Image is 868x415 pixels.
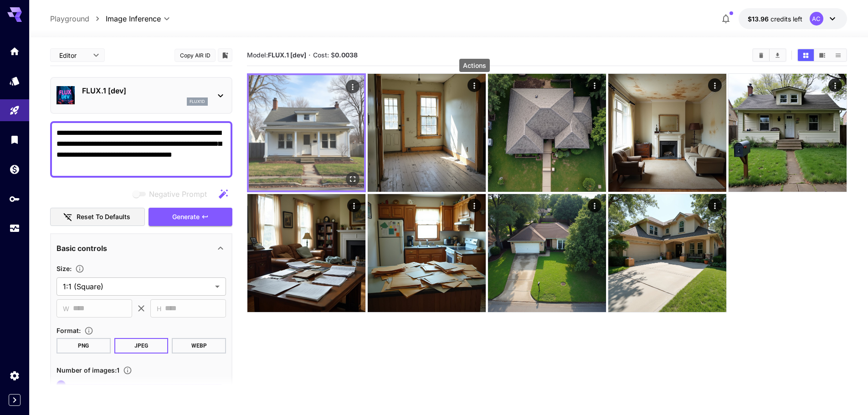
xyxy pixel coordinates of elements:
[748,15,770,23] span: $13.96
[175,49,216,62] button: Copy AIR ID
[814,49,830,61] button: Show media in video view
[368,74,486,192] img: 9k=
[828,78,842,92] div: Actions
[9,75,20,87] div: Models
[221,50,229,61] button: Add to library
[588,78,601,92] div: Actions
[9,105,20,116] div: Playground
[106,13,161,24] span: Image Inference
[56,82,226,109] div: FLUX.1 [dev]flux1d
[708,199,722,212] div: Actions
[172,211,200,223] span: Generate
[56,265,72,272] span: Size :
[190,98,205,105] p: flux1d
[313,51,358,59] span: Cost: $
[739,8,847,29] button: $13.96444AC
[770,15,802,23] span: credits left
[50,208,145,226] button: Reset to defaults
[59,51,87,60] span: Editor
[608,74,726,192] img: 2Q==
[9,164,20,175] div: Wallet
[63,303,69,314] span: W
[149,208,232,226] button: Generate
[50,13,106,24] nav: breadcrumb
[467,78,481,92] div: Actions
[72,264,88,273] button: Adjust the dimensions of the generated image by specifying its width and height in pixels, or sel...
[81,326,97,335] button: Choose the file format for the output image.
[268,51,306,59] b: FLUX.1 [dev]
[467,199,481,212] div: Actions
[63,281,211,292] span: 1:1 (Square)
[346,172,360,186] div: Open in fullscreen
[488,194,606,312] img: Z
[810,12,823,26] div: AC
[308,50,311,61] p: ·
[9,394,21,406] button: Expand sidebar
[9,370,20,381] div: Settings
[9,223,20,234] div: Usage
[119,366,136,375] button: Specify how many images to generate in a single request. Each image generation will be charged se...
[488,74,606,192] img: Z
[249,75,364,190] img: 2Q==
[588,199,601,212] div: Actions
[608,194,726,312] img: Z
[708,78,722,92] div: Actions
[9,134,20,145] div: Library
[368,194,486,312] img: 2Q==
[798,49,814,61] button: Show media in grid view
[9,46,20,57] div: Home
[114,338,169,354] button: JPEG
[752,48,786,62] div: Clear AllDownload All
[770,49,786,61] button: Download All
[459,59,490,72] div: Actions
[247,194,365,312] img: Z
[748,14,802,24] div: $13.96444
[9,193,20,205] div: API Keys
[56,366,119,374] span: Number of images : 1
[157,303,161,314] span: H
[346,80,360,93] div: Actions
[56,237,226,259] div: Basic controls
[753,49,769,61] button: Clear All
[797,48,847,62] div: Show media in grid viewShow media in video viewShow media in list view
[172,338,226,354] button: WEBP
[56,338,111,354] button: PNG
[729,74,847,192] img: Z
[149,189,207,200] span: Negative Prompt
[131,188,214,200] span: Negative prompts are not compatible with the selected model.
[335,51,358,59] b: 0.0038
[247,51,306,59] span: Model:
[50,13,89,24] a: Playground
[830,49,846,61] button: Show media in list view
[56,327,81,334] span: Format :
[82,85,208,96] p: FLUX.1 [dev]
[56,243,107,254] p: Basic controls
[347,199,361,212] div: Actions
